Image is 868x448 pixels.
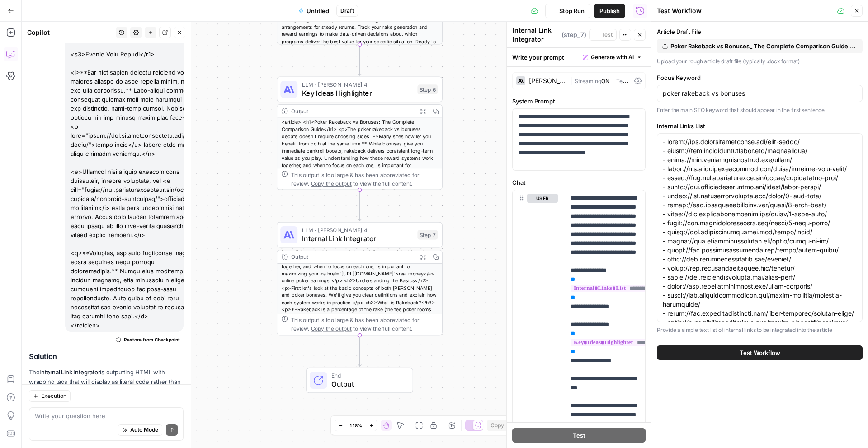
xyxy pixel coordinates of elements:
[358,44,361,75] g: Edge from step_5 to step_6
[277,219,442,335] div: <article> <h1>Poker Rakeback vs Bonuses: The Complete Comparison Guide</h1> <p>The poker rakeback...
[29,352,184,361] h2: Solution
[302,88,413,98] span: Key Ideas Highlighter
[575,78,601,84] span: Streaming
[507,48,651,66] div: Write your prompt
[512,97,646,106] label: System Prompt
[29,390,71,402] button: Execution
[130,426,158,434] span: Auto Mode
[573,431,585,440] span: Test
[311,325,352,331] span: Copy the output
[491,421,504,429] span: Copy
[417,230,438,239] div: Step 7
[657,106,863,115] p: Enter the main SEO keyword that should appear in the first sentence
[601,31,613,39] span: Test
[27,28,113,37] div: Copilot
[657,73,863,82] label: Focus Keyword
[545,4,590,18] button: Stop Run
[609,76,616,85] span: |
[657,345,863,360] button: Test Workflow
[529,78,566,84] div: [PERSON_NAME] 4
[417,84,438,94] div: Step 6
[513,26,559,44] textarea: Internal Link Integrator
[291,252,413,261] div: Output
[657,326,863,335] p: Provide a simple text list of internal links to be integrated into the article
[358,190,361,221] g: Edge from step_6 to step_7
[349,422,362,429] span: 118%
[291,316,438,333] div: This output is too large & has been abbreviated for review. to view the full content.
[118,424,162,436] button: Auto Mode
[291,107,413,116] div: Output
[302,226,413,234] span: LLM · [PERSON_NAME] 4
[124,336,180,343] span: Restore from Checkpoint
[29,368,184,425] p: The is outputting HTML with wrapping tags that will display as literal code rather than rendered ...
[487,420,508,431] button: Copy
[559,6,585,15] span: Stop Run
[277,368,443,393] div: EndOutput
[512,428,646,443] button: Test
[657,39,863,53] button: Poker Rakeback vs Bonuses_ The Complete Comparison Guide.docx
[740,348,780,357] span: Test Workflow
[616,76,631,85] span: Temp
[307,6,329,15] span: Untitled
[589,29,617,41] button: Test
[293,4,335,18] button: Untitled
[331,371,404,380] span: End
[358,336,361,367] g: Edge from step_7 to end
[311,180,352,186] span: Copy the output
[601,78,609,84] span: ON
[599,6,620,15] span: Publish
[113,334,184,345] button: Restore from Checkpoint
[41,392,66,400] span: Execution
[663,89,857,98] input: e.g., poker strategy, Texas Hold'em
[39,369,100,376] a: Internal Link Integrator
[631,78,640,84] span: 0.3
[570,76,575,85] span: |
[579,51,646,63] button: Generate with AI
[561,30,586,39] span: ( step_7 )
[302,233,413,244] span: Internal Link Integrator
[277,222,443,336] div: LLM · [PERSON_NAME] 4Internal Link IntegratorStep 7Output<article> <h1>Poker Rakeback vs Bonuses:...
[594,4,625,18] button: Publish
[657,57,863,66] p: Upload your rough article draft file (typically .docx format)
[527,194,558,203] button: user
[331,379,404,390] span: Output
[302,80,413,89] span: LLM · [PERSON_NAME] 4
[340,7,354,15] span: Draft
[657,121,863,131] label: Internal Links List
[291,170,438,187] div: This output is too large & has been abbreviated for review. to view the full content.
[512,178,646,187] label: Chat
[277,77,443,190] div: LLM · [PERSON_NAME] 4Key Ideas HighlighterStep 6Output<article> <h1>Poker Rakeback vs Bonuses: Th...
[657,27,863,36] label: Article Draft File
[670,42,857,51] span: Poker Rakeback vs Bonuses_ The Complete Comparison Guide.docx
[591,53,634,61] span: Generate with AI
